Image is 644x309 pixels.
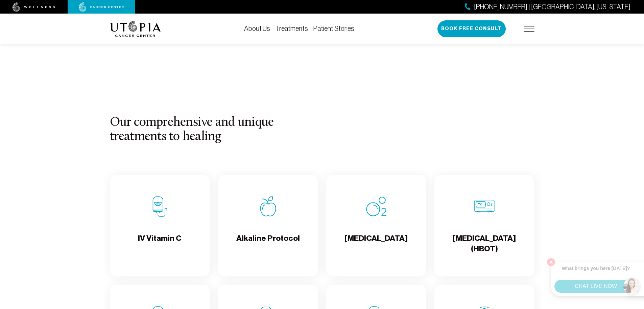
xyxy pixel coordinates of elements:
[110,116,287,144] h3: Our comprehensive and unique treatments to healing
[434,175,534,276] a: Hyperbaric Oxygen Therapy (HBOT)[MEDICAL_DATA] (HBOT)
[110,175,210,276] a: IV Vitamin CIV Vitamin C
[437,20,506,37] button: Book Free Consult
[474,2,630,12] span: [PHONE_NUMBER] | [GEOGRAPHIC_DATA], [US_STATE]
[465,2,630,12] a: [PHONE_NUMBER] | [GEOGRAPHIC_DATA], [US_STATE]
[524,26,534,32] img: icon-hamburger
[110,21,161,37] img: logo
[313,25,354,32] a: Patient Stories
[138,233,182,255] h4: IV Vitamin C
[366,196,386,217] img: Oxygen Therapy
[244,25,270,32] a: About Us
[218,175,318,276] a: Alkaline ProtocolAlkaline Protocol
[258,196,278,217] img: Alkaline Protocol
[326,175,426,276] a: Oxygen Therapy[MEDICAL_DATA]
[474,196,495,217] img: Hyperbaric Oxygen Therapy (HBOT)
[79,2,124,12] img: cancer center
[344,233,408,255] h4: [MEDICAL_DATA]
[276,25,308,32] a: Treatments
[236,233,300,255] h4: Alkaline Protocol
[13,2,55,12] img: wellness
[440,233,529,255] h4: [MEDICAL_DATA] (HBOT)
[150,196,170,217] img: IV Vitamin C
